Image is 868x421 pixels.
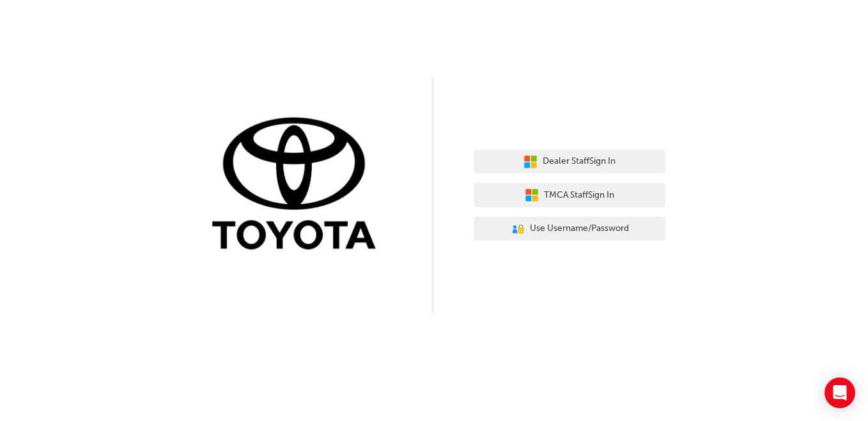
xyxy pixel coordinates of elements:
button: TMCA StaffSign In [474,183,665,207]
button: Dealer StaffSign In [474,150,665,174]
img: Trak [203,115,394,256]
span: Use Username/Password [530,221,629,236]
div: Open Intercom Messenger [825,377,855,408]
span: Dealer Staff Sign In [543,154,616,169]
span: TMCA Staff Sign In [544,188,614,203]
button: Use Username/Password [474,217,665,241]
